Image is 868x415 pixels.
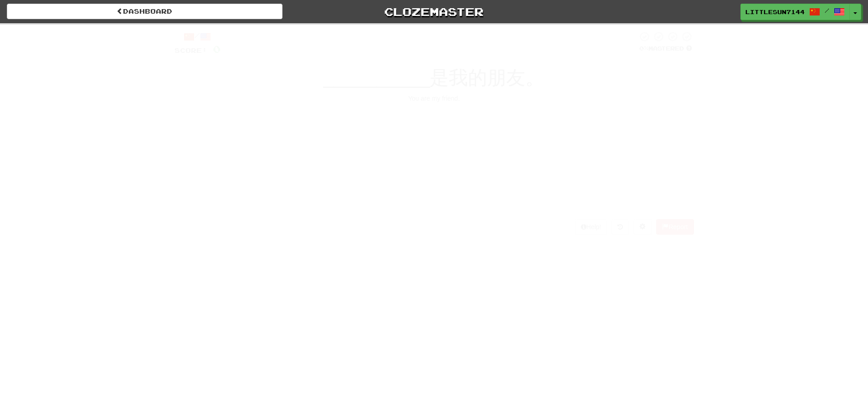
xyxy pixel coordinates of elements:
[521,122,534,136] span: 船
[825,7,829,14] span: /
[334,180,339,188] small: 3 .
[441,109,610,149] button: 2.船
[296,4,572,20] a: Clozemaster
[470,24,478,35] span: 0
[339,122,352,136] span: 笨
[516,128,522,135] small: 2 .
[334,128,339,135] small: 1 .
[175,94,694,103] div: You are my friend.
[259,109,427,149] button: 1.笨
[441,162,610,202] button: 4.拿走
[175,46,207,54] span: Score:
[637,45,694,53] div: Mastered
[324,67,430,88] span: __________
[259,162,427,202] button: 3.你
[7,4,282,19] a: Dashboard
[339,175,352,189] span: 你
[175,31,221,42] div: /
[745,8,805,16] span: LittleSun7144
[575,219,607,235] button: Help!
[213,43,221,55] span: 0
[640,24,656,35] span: 10
[656,219,693,235] button: Report
[740,4,850,20] a: LittleSun7144 /
[430,67,544,88] span: 是我的朋友。
[275,24,282,35] span: 0
[611,219,629,235] button: Round history (alt+y)
[510,180,515,188] small: 4 .
[515,175,540,189] span: 拿走
[639,45,648,52] span: 0 %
